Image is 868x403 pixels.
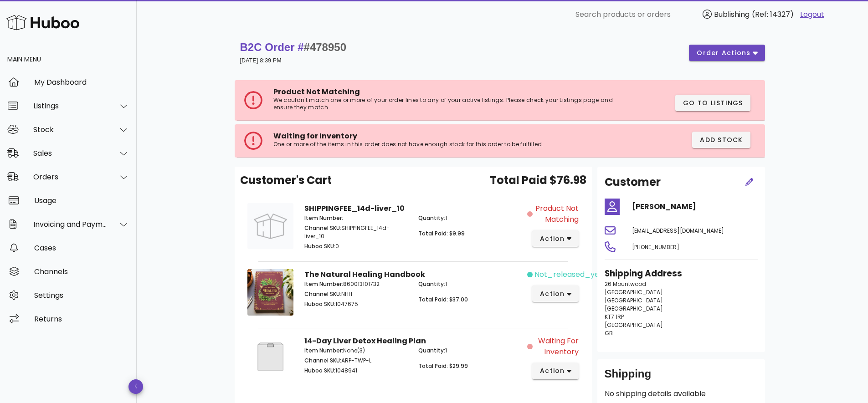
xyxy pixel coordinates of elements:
p: 1047675 [304,300,408,308]
span: Total Paid: $29.99 [418,362,468,370]
img: Product Image [247,269,293,315]
span: 26 Mountwood [605,280,646,288]
span: Huboo SKU: [304,300,335,308]
p: NHH [304,290,408,298]
p: 860013101732 [304,280,408,288]
span: Total Paid: $9.99 [418,230,465,237]
span: [GEOGRAPHIC_DATA] [605,321,663,329]
span: Bublishing [714,9,750,20]
span: (Ref: 14327) [752,9,794,20]
div: My Dashboard [34,78,129,87]
span: [GEOGRAPHIC_DATA] [605,296,663,304]
span: Go to Listings [683,98,743,108]
span: action [539,289,565,299]
span: [EMAIL_ADDRESS][DOMAIN_NAME] [632,227,724,235]
span: Channel SKU: [304,357,341,364]
strong: The Natural Healing Handbook [304,269,425,280]
div: Orders [33,173,108,181]
span: [GEOGRAPHIC_DATA] [605,288,663,296]
p: No shipping details available [605,388,758,399]
p: 1 [418,280,522,288]
div: Stock [33,125,108,134]
span: order actions [696,48,751,58]
p: 1 [418,347,522,355]
span: Channel SKU: [304,290,341,298]
div: Settings [34,291,129,300]
h3: Shipping Address [605,267,758,280]
span: Item Number: [304,347,343,354]
span: Total Paid: $37.00 [418,296,468,303]
span: Waiting for Inventory [273,131,357,141]
span: [PHONE_NUMBER] [632,243,679,251]
span: Quantity: [418,214,445,222]
span: Quantity: [418,347,445,354]
span: [GEOGRAPHIC_DATA] [605,305,663,312]
span: Total Paid $76.98 [490,172,586,189]
p: None(3) [304,347,408,355]
span: Channel SKU: [304,224,341,232]
span: Item Number: [304,214,343,222]
p: SHIPPINGFEE_14d-liver_10 [304,224,408,240]
span: #478950 [304,41,346,53]
span: Product Not Matching [273,87,360,97]
span: Customer's Cart [240,172,332,189]
button: action [532,286,579,302]
button: Add Stock [692,132,750,148]
p: We couldn't match one or more of your order lines to any of your active listings. Please check yo... [273,97,631,111]
div: Usage [34,196,129,205]
div: Channels [34,267,129,276]
span: Huboo SKU: [304,367,335,374]
strong: 14-Day Liver Detox Healing Plan [304,336,426,346]
button: action [532,363,579,379]
span: Add Stock [699,135,743,145]
img: Product Image [247,203,293,249]
strong: B2C Order # [240,41,347,53]
div: Listings [33,102,108,110]
span: GB [605,329,613,337]
span: action [539,366,565,376]
small: [DATE] 8:39 PM [240,57,282,64]
span: Product Not Matching [534,203,579,225]
button: order actions [689,45,765,61]
img: Huboo Logo [6,13,79,32]
span: Quantity: [418,280,445,288]
span: Item Number: [304,280,343,288]
a: Logout [800,9,824,20]
p: 0 [304,242,408,250]
button: action [532,230,579,247]
button: Go to Listings [675,95,750,111]
span: KT7 1RP [605,313,624,321]
span: Huboo SKU: [304,242,335,250]
span: not_released_yet [534,269,602,280]
h4: [PERSON_NAME] [632,201,758,212]
div: Invoicing and Payments [33,220,108,229]
div: Shipping [605,367,758,388]
img: Product Image [247,336,293,377]
h2: Customer [605,174,661,190]
div: Returns [34,315,129,323]
span: Waiting for Inventory [534,336,579,357]
p: 1048941 [304,367,408,375]
span: action [539,234,565,244]
p: ARP-TWP-L [304,357,408,365]
strong: SHIPPINGFEE_14d-liver_10 [304,203,405,214]
p: One or more of the items in this order does not have enough stock for this order to be fulfilled. [273,141,596,148]
p: 1 [418,214,522,222]
div: Cases [34,244,129,252]
div: Sales [33,149,108,158]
